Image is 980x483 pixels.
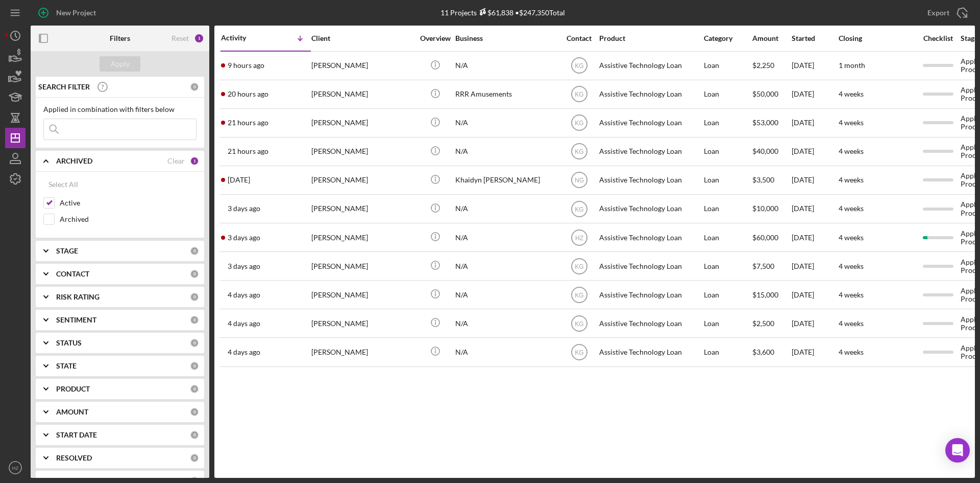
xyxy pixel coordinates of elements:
[752,319,774,328] span: $2,500
[455,338,557,365] div: N/A
[704,252,751,280] div: Loan
[111,56,130,72] div: Apply
[599,34,701,42] div: Product
[704,52,751,79] div: Loan
[455,224,557,251] div: N/A
[190,453,199,463] div: 0
[839,233,864,242] time: 4 weeks
[575,234,583,241] text: HZ
[228,262,260,270] time: 2025-08-31 07:51
[704,281,751,308] div: Loan
[228,176,250,184] time: 2025-09-01 23:21
[839,319,864,328] time: 4 weeks
[917,3,975,23] button: Export
[752,147,778,155] span: $40,000
[48,174,78,195] div: Select All
[455,109,557,136] div: N/A
[704,310,751,337] div: Loan
[704,338,751,365] div: Loan
[752,290,778,299] span: $15,000
[455,138,557,165] div: N/A
[228,234,260,242] time: 2025-08-31 14:39
[792,109,838,136] div: [DATE]
[839,290,864,299] time: 4 weeks
[477,8,513,17] div: $61,838
[31,3,106,23] button: New Project
[575,291,583,298] text: KG
[575,120,583,127] text: KG
[704,167,751,194] div: Loan
[38,83,90,91] b: SEARCH FILTER
[56,316,96,324] b: SENTIMENT
[599,224,701,251] div: Assistive Technology Loan
[311,224,413,251] div: [PERSON_NAME]
[575,205,583,213] text: KG
[43,105,197,113] div: Applied in combination with filters below
[599,138,701,165] div: Assistive Technology Loan
[752,118,778,127] span: $53,000
[839,348,864,356] time: 4 weeks
[167,157,185,165] div: Clear
[60,214,197,224] label: Archived
[56,408,88,416] b: AMOUNT
[945,438,970,463] div: Open Intercom Messenger
[311,252,413,280] div: [PERSON_NAME]
[839,89,864,98] time: 4 weeks
[455,52,557,79] div: N/A
[228,348,260,356] time: 2025-08-30 03:10
[190,338,199,348] div: 0
[704,138,751,165] div: Loan
[311,338,413,365] div: [PERSON_NAME]
[792,338,838,365] div: [DATE]
[839,147,864,155] time: 4 weeks
[839,175,864,184] time: 4 weeks
[228,61,264,70] time: 2025-09-03 06:18
[704,109,751,136] div: Loan
[190,315,199,325] div: 0
[839,61,865,70] time: 1 month
[440,8,565,17] div: 11 Projects • $247,350 Total
[110,34,130,42] b: Filters
[752,204,778,213] span: $10,000
[599,81,701,108] div: Assistive Technology Loan
[455,252,557,280] div: N/A
[56,385,90,393] b: PRODUCT
[311,281,413,308] div: [PERSON_NAME]
[704,34,751,42] div: Category
[560,34,598,42] div: Contact
[599,195,701,222] div: Assistive Technology Loan
[194,33,204,43] div: 1
[575,263,583,270] text: KG
[792,34,838,42] div: Started
[792,310,838,337] div: [DATE]
[56,431,97,439] b: START DATE
[5,457,26,478] button: HZ
[56,270,89,278] b: CONTACT
[455,281,557,308] div: N/A
[752,348,774,356] span: $3,600
[311,310,413,337] div: [PERSON_NAME]
[100,56,140,72] button: Apply
[56,454,92,462] b: RESOLVED
[56,362,77,370] b: STATE
[311,167,413,194] div: [PERSON_NAME]
[839,262,864,270] time: 4 weeks
[190,269,199,279] div: 0
[171,34,189,42] div: Reset
[792,252,838,280] div: [DATE]
[455,81,557,108] div: RRR Amusements
[704,224,751,251] div: Loan
[311,52,413,79] div: [PERSON_NAME]
[752,34,791,42] div: Amount
[792,81,838,108] div: [DATE]
[455,195,557,222] div: N/A
[228,204,260,213] time: 2025-08-31 18:31
[575,320,583,327] text: KG
[792,52,838,79] div: [DATE]
[599,338,701,365] div: Assistive Technology Loan
[599,52,701,79] div: Assistive Technology Loan
[839,118,864,127] time: 4 weeks
[455,310,557,337] div: N/A
[190,82,199,91] div: 0
[575,91,583,98] text: KG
